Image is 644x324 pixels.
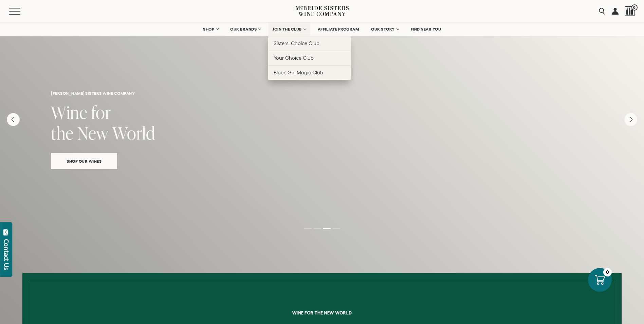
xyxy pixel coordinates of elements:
a: OUR STORY [367,22,403,36]
h6: [PERSON_NAME] sisters wine company [51,91,593,95]
li: Page dot 4 [333,228,340,229]
span: Wine [51,101,88,124]
span: Your Choice Club [274,55,314,61]
button: Previous [7,113,20,126]
a: SHOP [199,22,222,36]
a: Your Choice Club [268,51,351,65]
li: Page dot 1 [304,228,312,229]
a: OUR BRANDS [226,22,265,36]
span: Sisters' Choice Club [274,40,319,46]
a: Black Girl Magic Club [268,65,351,80]
span: AFFILIATE PROGRAM [318,27,359,32]
a: FIND NEAR YOU [406,22,446,36]
div: Contact Us [3,239,10,270]
li: Page dot 3 [323,228,331,229]
button: Next [624,113,637,126]
span: Shop Our Wines [55,157,113,165]
span: OUR STORY [371,27,395,32]
span: 0 [631,4,638,11]
a: Sisters' Choice Club [268,36,351,51]
span: OUR BRANDS [230,27,257,32]
span: JOIN THE CLUB [273,27,302,32]
span: for [91,101,111,124]
div: 0 [603,268,612,276]
li: Page dot 2 [314,228,321,229]
button: Mobile Menu Trigger [9,8,34,15]
span: Black Girl Magic Club [274,70,323,75]
span: World [112,121,155,145]
a: JOIN THE CLUB [268,22,310,36]
span: FIND NEAR YOU [411,27,441,32]
span: SHOP [203,27,215,32]
h6: Wine for the new world [74,310,570,315]
a: Shop Our Wines [51,153,117,169]
span: New [77,121,109,145]
a: AFFILIATE PROGRAM [313,22,364,36]
span: the [51,121,74,145]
